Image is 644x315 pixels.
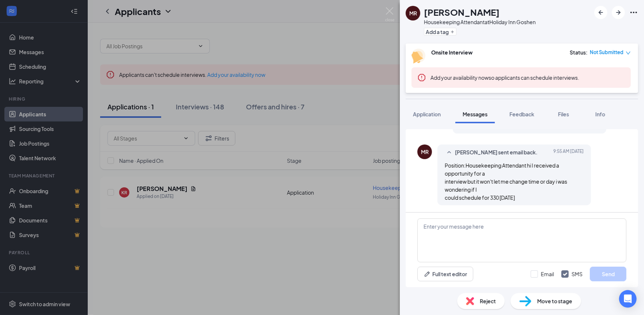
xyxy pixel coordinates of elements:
div: Open Intercom Messenger [619,290,637,308]
button: Add your availability now [431,74,489,81]
button: Send [590,267,626,281]
button: ArrowRight [612,6,625,19]
div: MR [409,10,417,17]
span: so applicants can schedule interviews. [431,74,579,81]
svg: ArrowLeftNew [596,8,605,17]
span: Position:Housekeeping Attendant hi I received a opportunity for a interview but it won't let me c... [445,162,567,201]
button: ArrowLeftNew [594,6,607,19]
svg: Plus [450,30,455,34]
button: PlusAdd a tag [424,28,457,35]
div: MR [421,148,429,155]
svg: ArrowRight [614,8,623,17]
span: Files [558,111,569,117]
button: Full text editorPen [417,267,473,281]
div: Housekeeping Attendant at Holiday Inn Goshen [424,18,536,26]
span: down [626,50,631,56]
svg: SmallChevronUp [445,148,454,157]
span: Move to stage [537,297,572,305]
span: [PERSON_NAME] sent email back. [455,148,538,157]
span: Feedback [509,111,534,117]
svg: Pen [424,270,431,278]
svg: Error [417,73,426,82]
span: Info [595,111,605,117]
span: Application [413,111,441,117]
span: [DATE] 9:55 AM [553,148,584,157]
b: Onsite Interview [431,49,473,56]
div: Status : [570,49,588,56]
span: Not Submitted [590,49,624,56]
span: Reject [480,297,496,305]
span: Messages [463,111,488,117]
svg: Ellipses [629,8,638,17]
h1: [PERSON_NAME] [424,6,500,18]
